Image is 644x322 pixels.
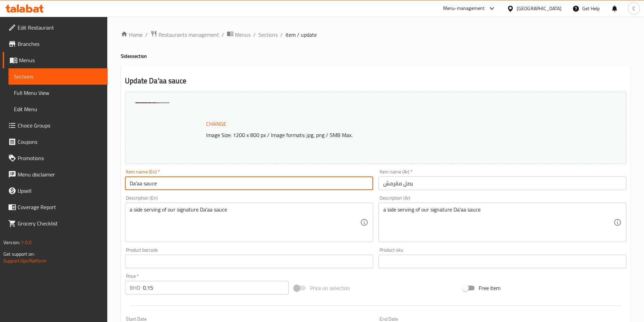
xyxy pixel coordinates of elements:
[18,219,102,227] span: Grocery Checklist
[3,150,108,166] a: Promotions
[121,30,630,39] nav: breadcrumb
[479,284,500,292] span: Free item
[3,199,108,215] a: Coverage Report
[3,52,108,68] a: Menus
[14,89,102,97] span: Full Menu View
[14,105,102,113] span: Edit Menu
[8,101,108,117] a: Edit Menu
[121,31,143,39] a: Home
[14,72,102,81] span: Sections
[145,31,148,39] li: /
[121,53,630,60] h4: Sides section
[3,166,108,183] a: Menu disclaimer
[286,31,317,39] span: item / update
[18,170,102,179] span: Menu disclaimer
[135,102,169,136] img: Daaa_sauce638944784952475111.jpg
[3,238,20,247] span: Version:
[3,250,35,258] span: Get support on:
[206,119,226,129] span: Change
[18,203,102,211] span: Coverage Report
[159,31,219,39] span: Restaurants management
[383,206,613,239] textarea: a side serving of our signature Da'aa sauce
[310,284,350,292] span: Price on selection
[18,138,102,146] span: Coupons
[203,131,564,139] p: Image Size: 1200 x 800 px / Image formats: jpg, png / 5MB Max.
[19,56,102,64] span: Menus
[3,215,108,232] a: Grocery Checklist
[379,176,626,190] input: Enter name Ar
[3,36,108,52] a: Branches
[8,68,108,85] a: Sections
[21,238,32,247] span: 1.0.0
[18,187,102,195] span: Upsell
[18,154,102,162] span: Promotions
[18,40,102,48] span: Branches
[18,23,102,32] span: Edit Restaurant
[253,31,256,39] li: /
[3,256,47,265] a: Support.OpsPlatform
[227,30,251,39] a: Menus
[125,176,373,190] input: Enter name En
[8,85,108,101] a: Full Menu View
[3,183,108,199] a: Upsell
[130,284,140,292] p: BHD
[130,206,360,239] textarea: a side serving of our signature Da'aa sauce
[3,19,108,36] a: Edit Restaurant
[125,255,373,268] input: Please enter product barcode
[125,76,626,86] h2: Update Da'aa sauce
[3,134,108,150] a: Coupons
[222,31,224,39] li: /
[258,31,278,39] a: Sections
[203,117,229,131] button: Change
[517,5,562,12] div: [GEOGRAPHIC_DATA]
[18,121,102,130] span: Choice Groups
[143,281,289,294] input: Please enter price
[150,30,219,39] a: Restaurants management
[443,4,485,13] div: Menu-management
[632,5,635,12] span: C
[235,31,251,39] span: Menus
[379,255,626,268] input: Please enter product sku
[280,31,283,39] li: /
[3,117,108,134] a: Choice Groups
